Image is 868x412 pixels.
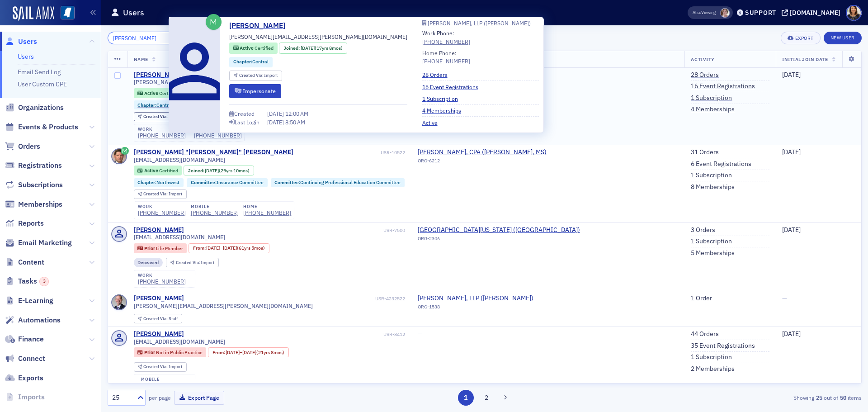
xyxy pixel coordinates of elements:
[691,56,714,62] span: Activity
[134,226,184,234] a: [PERSON_NAME]
[691,94,732,102] a: 1 Subscription
[795,36,814,41] div: Export
[191,180,264,185] a: Committee:Insurance Committee
[691,249,735,257] a: 5 Memberships
[274,179,300,185] span: Committee :
[134,330,184,338] a: [PERSON_NAME]
[422,95,465,103] a: 1 Subscription
[176,260,215,265] div: Import
[243,204,291,209] div: home
[134,234,225,241] span: [EMAIL_ADDRESS][DOMAIN_NAME]
[138,273,186,278] div: work
[418,294,533,303] a: [PERSON_NAME], LLP ([PERSON_NAME])
[61,6,75,20] img: SailAMX
[137,245,183,251] a: Prior Life Member
[138,209,186,216] a: [PHONE_NUMBER]
[134,148,293,156] a: [PERSON_NAME] "[PERSON_NAME]" [PERSON_NAME]
[235,120,259,125] div: Last Login
[226,350,284,355] div: – (21yrs 8mos)
[5,180,63,190] a: Subscriptions
[143,316,169,322] span: Created Via :
[143,114,169,119] span: Created Via :
[691,160,751,168] a: 6 Event Registrations
[5,199,62,209] a: Memberships
[138,204,186,209] div: work
[691,226,715,234] a: 3 Orders
[18,52,34,61] a: Users
[782,294,787,302] span: —
[5,296,53,306] a: E-Learning
[295,150,405,156] div: USR-10522
[185,296,405,302] div: USR-4232522
[422,20,539,26] a: [PERSON_NAME], LLP ([PERSON_NAME])
[137,102,156,108] span: Chapter :
[144,245,156,251] span: Prior
[143,114,182,119] div: Import
[134,314,182,323] div: Created Via: Staff
[18,334,44,344] span: Finance
[814,393,824,402] strong: 25
[18,296,53,306] span: E-Learning
[18,315,61,325] span: Automations
[144,90,159,96] span: Active
[18,257,44,267] span: Content
[144,349,156,355] span: Prior
[691,342,755,350] a: 35 Event Registrations
[134,79,313,85] span: [PERSON_NAME][EMAIL_ADDRESS][PERSON_NAME][DOMAIN_NAME]
[691,171,732,180] a: 1 Subscription
[18,161,62,170] span: Registrations
[239,73,278,78] div: Import
[134,112,187,122] div: Created Via: Import
[134,71,184,79] a: [PERSON_NAME]
[191,209,239,216] a: [PHONE_NUMBER]
[691,353,732,361] a: 1 Subscription
[134,100,177,109] div: Chapter:
[418,226,580,234] span: University of Mississippi (Oxford)
[790,9,840,17] div: [DOMAIN_NAME]
[782,226,801,234] span: [DATE]
[134,294,184,303] div: [PERSON_NAME]
[5,122,78,132] a: Events & Products
[846,5,862,21] span: Profile
[693,9,716,16] span: Viewing
[189,243,269,253] div: From: 1958-01-01 00:00:00
[242,349,256,355] span: [DATE]
[720,8,730,18] span: Lydia Carlisle
[5,392,45,402] a: Imports
[301,45,343,52] div: (17yrs 8mos)
[422,49,470,66] div: Home Phone:
[206,245,220,251] span: [DATE]
[279,43,347,54] div: Joined: 2008-01-21 00:00:00
[194,132,242,139] a: [PHONE_NUMBER]
[141,382,189,389] a: [PHONE_NUMBER]
[137,90,178,96] a: Active Certified
[782,9,844,16] button: [DOMAIN_NAME]
[18,122,78,132] span: Events & Products
[112,393,132,403] div: 25
[422,118,444,127] a: Active
[5,276,49,286] a: Tasks3
[143,192,182,197] div: Import
[137,180,179,185] a: Chapter:Northwest
[422,57,470,65] a: [PHONE_NUMBER]
[191,179,217,185] span: Committee :
[166,258,219,267] div: Created Via: Import
[267,118,285,126] span: [DATE]
[174,391,224,405] button: Export Page
[5,218,44,228] a: Reports
[782,71,801,79] span: [DATE]
[243,209,291,216] a: [PHONE_NUMBER]
[143,191,169,197] span: Created Via :
[159,167,178,174] span: Certified
[143,365,182,369] div: Import
[422,83,485,91] a: 16 Event Registrations
[18,142,40,152] span: Orders
[223,245,237,251] span: [DATE]
[782,330,801,338] span: [DATE]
